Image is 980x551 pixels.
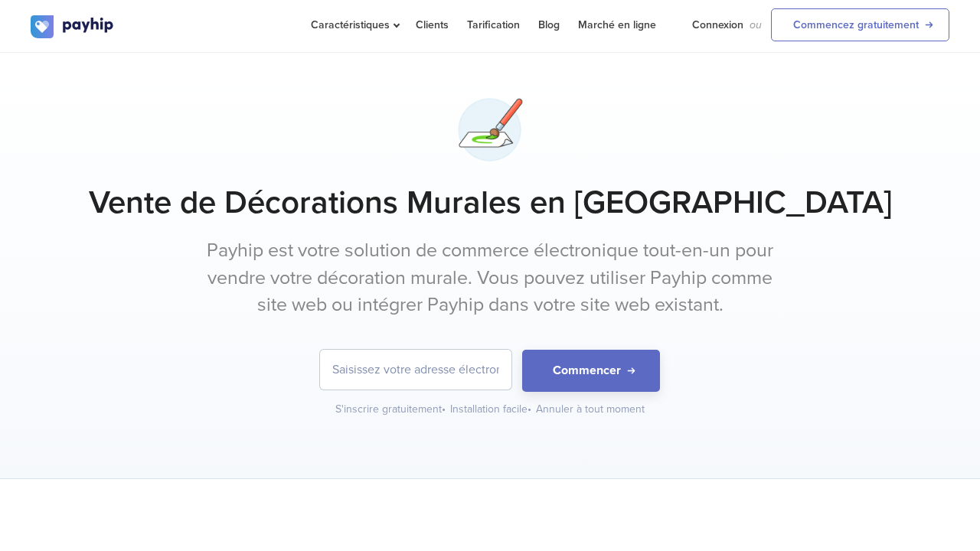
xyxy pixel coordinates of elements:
span: • [442,403,446,416]
span: • [528,403,531,416]
div: Installation facile [450,402,533,417]
p: Payhip est votre solution de commerce électronique tout-en-un pour vendre votre décoration murale... [203,237,777,319]
div: Annuler à tout moment [536,402,645,417]
img: brush-painting-w4f6jb8bi4k302hduwkeya.png [452,91,529,168]
img: logo.svg [31,15,115,38]
h1: Vente de Décorations Murales en [GEOGRAPHIC_DATA] [31,184,949,222]
button: Commencer [522,350,660,392]
input: Saisissez votre adresse électronique [320,350,511,390]
span: Caractéristiques [311,18,397,31]
div: S'inscrire gratuitement [335,402,447,417]
a: Commencez gratuitement [771,8,949,41]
